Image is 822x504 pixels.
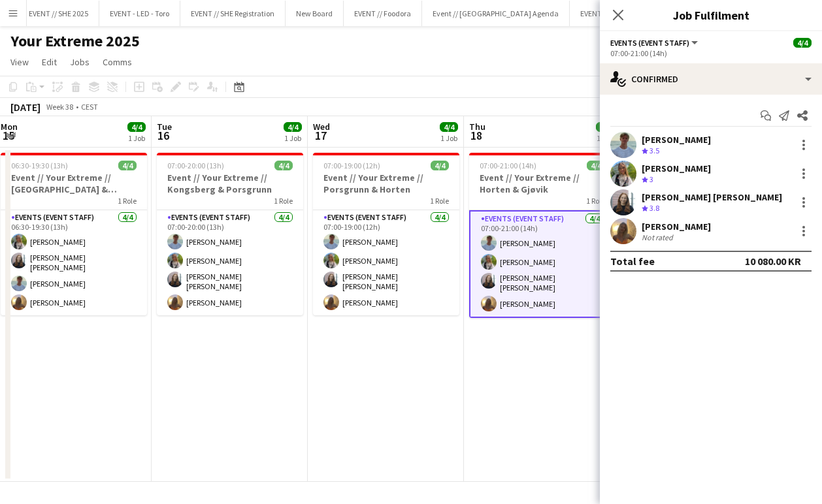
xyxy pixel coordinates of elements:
[323,161,380,170] span: 07:00-19:00 (12h)
[596,122,614,132] span: 4/4
[469,210,616,318] app-card-role: Events (Event Staff)4/407:00-21:00 (14h)[PERSON_NAME][PERSON_NAME][PERSON_NAME] [PERSON_NAME][PER...
[70,56,90,68] span: Jobs
[157,172,303,195] h3: Event // Your Extreme // Kongsberg & Porsgrunn
[313,210,459,315] app-card-role: Events (Event Staff)4/407:00-19:00 (12h)[PERSON_NAME][PERSON_NAME][PERSON_NAME] [PERSON_NAME][PER...
[642,191,782,203] div: [PERSON_NAME] [PERSON_NAME]
[649,174,653,184] span: 3
[43,102,76,112] span: Week 38
[284,133,301,143] div: 1 Job
[10,56,29,68] span: View
[274,161,293,170] span: 4/4
[286,1,344,26] button: New Board
[155,128,172,143] span: 16
[313,121,330,133] span: Wed
[642,163,711,174] div: [PERSON_NAME]
[11,161,68,170] span: 06:30-19:30 (13h)
[467,128,485,143] span: 18
[587,161,605,170] span: 4/4
[103,56,132,68] span: Comms
[167,161,224,170] span: 07:00-20:00 (13h)
[10,101,41,114] div: [DATE]
[440,122,458,132] span: 4/4
[81,102,98,112] div: CEST
[431,161,449,170] span: 4/4
[649,146,659,155] span: 3.5
[65,54,95,71] a: Jobs
[284,122,302,132] span: 4/4
[37,54,62,71] a: Edit
[18,1,99,26] button: EVENT // SHE 2025
[469,172,616,195] h3: Event // Your Extreme // Horten & Gjøvik
[1,121,18,133] span: Mon
[793,38,812,48] span: 4/4
[313,153,459,315] app-job-card: 07:00-19:00 (12h)4/4Event // Your Extreme // Porsgrunn & Horten1 RoleEvents (Event Staff)4/407:00...
[1,210,147,315] app-card-role: Events (Event Staff)4/406:30-19:30 (13h)[PERSON_NAME][PERSON_NAME] [PERSON_NAME][PERSON_NAME][PER...
[118,196,137,206] span: 1 Role
[344,1,422,26] button: EVENT // Foodora
[642,232,676,242] div: Not rated
[469,153,616,318] app-job-card: 07:00-21:00 (14h)4/4Event // Your Extreme // Horten & Gjøvik1 RoleEvents (Event Staff)4/407:00-21...
[597,133,614,143] div: 1 Job
[5,54,34,71] a: View
[157,210,303,315] app-card-role: Events (Event Staff)4/407:00-20:00 (13h)[PERSON_NAME][PERSON_NAME][PERSON_NAME] [PERSON_NAME][PER...
[649,203,659,213] span: 3.8
[313,172,459,195] h3: Event // Your Extreme // Porsgrunn & Horten
[99,1,180,26] button: EVENT - LED - Toro
[610,255,655,268] div: Total fee
[745,255,801,268] div: 10 080.00 KR
[610,38,700,48] button: Events (Event Staff)
[642,221,711,232] div: [PERSON_NAME]
[642,134,711,146] div: [PERSON_NAME]
[274,196,293,206] span: 1 Role
[42,56,57,68] span: Edit
[610,38,689,48] span: Events (Event Staff)
[600,7,822,24] h3: Job Fulfilment
[118,161,137,170] span: 4/4
[430,196,449,206] span: 1 Role
[422,1,570,26] button: Event // [GEOGRAPHIC_DATA] Agenda
[610,48,812,58] div: 07:00-21:00 (14h)
[97,54,137,71] a: Comms
[1,153,147,315] app-job-card: 06:30-19:30 (13h)4/4Event // Your Extreme // [GEOGRAPHIC_DATA] & [GEOGRAPHIC_DATA]1 RoleEvents (E...
[157,153,303,315] app-job-card: 07:00-20:00 (13h)4/4Event // Your Extreme // Kongsberg & Porsgrunn1 RoleEvents (Event Staff)4/407...
[480,161,536,170] span: 07:00-21:00 (14h)
[157,121,172,133] span: Tue
[311,128,330,143] span: 17
[128,133,145,143] div: 1 Job
[570,1,723,26] button: EVENT // TEKNISK PRODUKSJONER 2025
[440,133,457,143] div: 1 Job
[180,1,286,26] button: EVENT // SHE Registration
[586,196,605,206] span: 1 Role
[127,122,146,132] span: 4/4
[600,63,822,95] div: Confirmed
[10,31,140,51] h1: Your Extreme 2025
[1,172,147,195] h3: Event // Your Extreme // [GEOGRAPHIC_DATA] & [GEOGRAPHIC_DATA]
[469,121,485,133] span: Thu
